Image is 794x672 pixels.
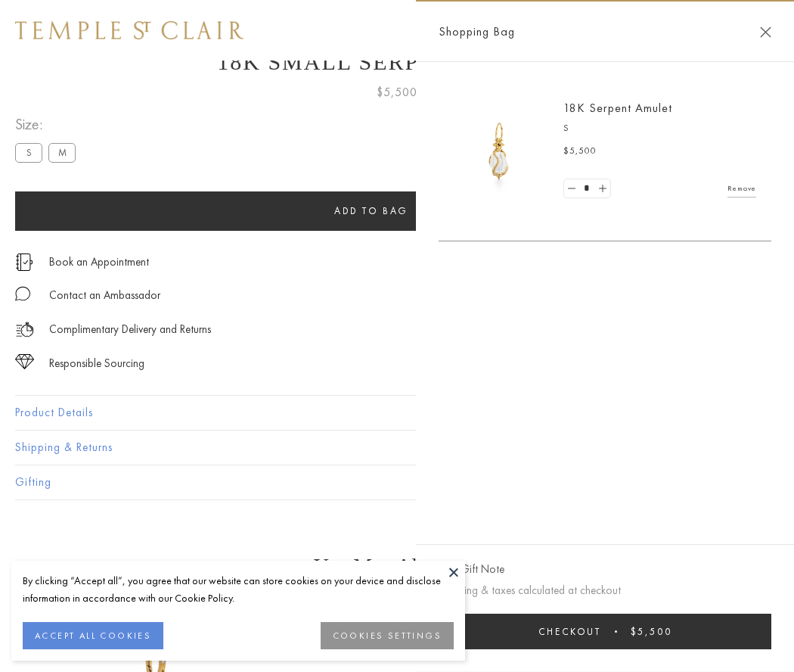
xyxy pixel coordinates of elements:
img: MessageIcon-01_2.svg [15,286,30,301]
p: S [563,121,756,136]
a: Set quantity to 0 [564,179,579,198]
button: Shipping & Returns [15,431,779,465]
button: COOKIES SETTINGS [321,622,454,649]
button: Checkout $5,500 [439,614,771,649]
h3: You May Also Like [38,554,756,578]
button: Product Details [15,396,779,430]
span: $5,500 [563,144,597,159]
h1: 18K Small Serpent Amulet [15,49,779,75]
a: Book an Appointment [49,254,149,270]
a: Set quantity to 2 [594,179,609,198]
span: Size: [15,112,82,137]
img: icon_sourcing.svg [15,354,34,369]
span: Shopping Bag [439,22,515,42]
button: ACCEPT ALL COOKIES [23,622,163,649]
img: Temple St. Clair [15,21,243,39]
div: Responsible Sourcing [49,354,144,373]
button: Gifting [15,465,779,499]
span: Checkout [538,625,601,638]
p: Complimentary Delivery and Returns [49,320,211,339]
span: Add to bag [334,204,408,217]
button: Add to bag [15,191,727,231]
span: $5,500 [377,82,417,102]
img: P51836-E11SERPPV [454,106,544,197]
p: Shipping & taxes calculated at checkout [439,581,771,600]
div: Contact an Ambassador [49,286,160,305]
span: $5,500 [631,625,672,638]
img: icon_delivery.svg [15,320,34,339]
a: 18K Serpent Amulet [563,100,672,116]
div: By clicking “Accept all”, you agree that our website can store cookies on your device and disclos... [23,572,454,607]
label: S [15,143,42,162]
button: Close Shopping Bag [760,26,771,38]
a: Remove [727,180,756,197]
img: icon_appointment.svg [15,254,33,271]
label: M [48,143,76,162]
button: Add Gift Note [439,560,504,579]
